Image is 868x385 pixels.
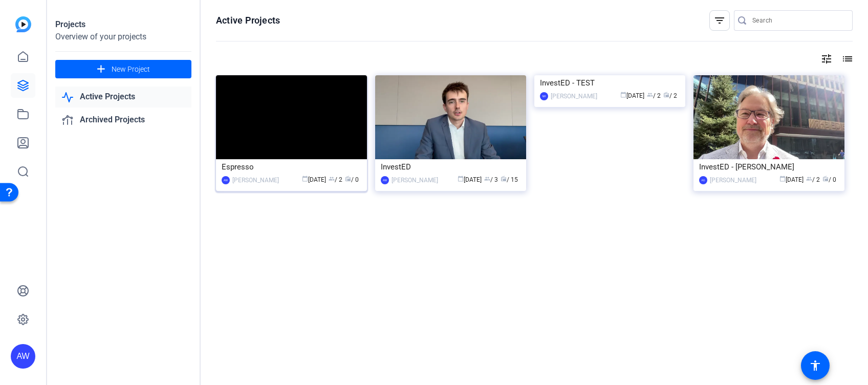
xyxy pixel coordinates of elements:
div: Espresso [222,159,361,175]
span: / 0 [822,176,836,183]
div: AW [11,344,35,369]
input: Search [752,14,844,27]
span: group [484,176,490,182]
span: calendar_today [302,176,308,182]
div: InvestED - TEST [540,75,680,91]
mat-icon: filter_list [713,14,726,27]
div: [PERSON_NAME] [392,175,438,185]
button: New Project [55,60,191,78]
div: [PERSON_NAME] [232,175,279,185]
span: group [806,176,812,182]
div: InvestED - [PERSON_NAME] [699,159,839,175]
span: radio [822,176,829,182]
span: [DATE] [302,176,326,183]
h1: Active Projects [216,14,280,27]
span: New Project [112,64,150,75]
div: [PERSON_NAME] [710,175,756,185]
span: calendar_today [620,92,626,98]
span: calendar_today [779,176,786,182]
div: Projects [55,18,191,31]
div: Overview of your projects [55,31,191,43]
a: Active Projects [55,87,191,108]
span: group [647,92,653,98]
span: / 2 [329,176,342,183]
span: radio [663,92,669,98]
span: [DATE] [458,176,482,183]
mat-icon: accessibility [809,359,821,372]
span: [DATE] [779,176,804,183]
span: / 2 [806,176,820,183]
div: AG [699,176,707,184]
span: / 2 [647,92,661,99]
mat-icon: list [840,53,853,65]
img: blue-gradient.svg [15,16,31,32]
a: Archived Projects [55,110,191,131]
div: [PERSON_NAME] [551,91,597,101]
span: / 0 [345,176,359,183]
mat-icon: add [95,63,107,76]
span: radio [345,176,351,182]
span: / 15 [501,176,518,183]
div: AW [222,176,230,184]
div: AW [381,176,389,184]
span: radio [501,176,507,182]
span: [DATE] [620,92,644,99]
mat-icon: tune [820,53,833,65]
span: / 3 [484,176,498,183]
span: / 2 [663,92,677,99]
div: NH [540,92,548,100]
div: InvestED [381,159,520,175]
span: calendar_today [458,176,464,182]
span: group [329,176,335,182]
